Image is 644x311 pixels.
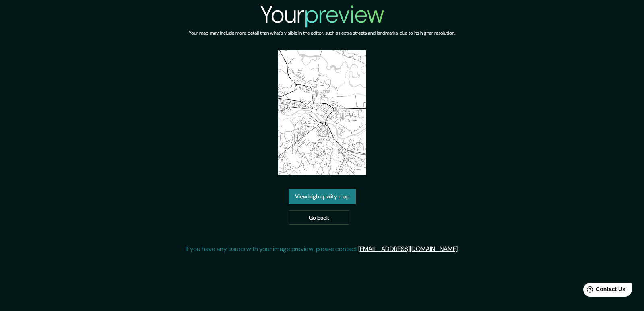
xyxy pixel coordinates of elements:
[189,29,455,37] h6: Your map may include more detail than what's visible in the editor, such as extra streets and lan...
[289,189,356,204] a: View high quality map
[186,244,459,254] p: If you have any issues with your image preview, please contact .
[572,280,635,302] iframe: Help widget launcher
[358,245,458,253] a: [EMAIL_ADDRESS][DOMAIN_NAME]
[278,50,366,175] img: created-map-preview
[289,210,349,225] a: Go back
